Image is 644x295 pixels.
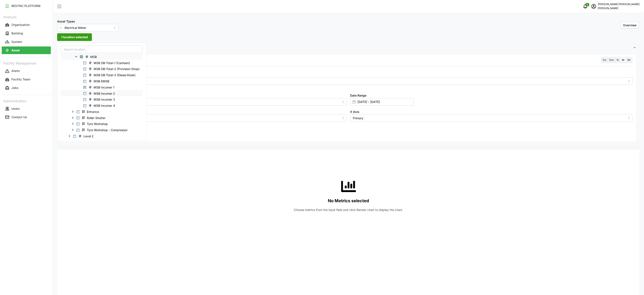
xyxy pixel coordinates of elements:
a: Asset [2,46,51,55]
span: MSB Incomer 4 [94,104,115,108]
input: Select metric [72,79,625,83]
span: Select MSB DB-Total-2 (Provision Shop) [83,68,86,70]
span: MSB EMSB [87,79,112,84]
span: 0 [587,3,588,6]
span: MSB Incomer 3 [87,97,118,102]
span: Tyre Workshop - Compressor [80,127,130,132]
button: Users [2,105,51,112]
p: Facility Team [11,77,30,81]
p: Asset [11,48,20,52]
label: X Axis [350,110,360,114]
span: Tyre Workshop [87,122,108,126]
a: Users [2,104,51,113]
button: notifications [581,2,590,11]
input: Select Y axis [64,114,347,122]
a: Organisation [2,21,51,29]
p: Facility Management [2,60,51,66]
span: Select Level 2 [73,135,76,138]
span: Settings [61,43,633,53]
span: Select Entrance [77,110,79,113]
span: MSB [83,54,100,59]
span: Select Tyre Workshop - Compressor [77,129,79,132]
span: 15m [609,58,614,62]
button: Alerts [2,67,51,75]
p: Jobs [11,86,18,90]
span: MSB DB-Total-2 (Provision Shop) [87,66,143,71]
span: 5m [603,58,607,62]
span: Roller Shutter [87,116,105,120]
p: Organisation [11,23,30,27]
p: System [11,40,22,44]
p: RESYNC PLATFORM [11,4,40,8]
p: No Metrics selected [328,197,369,204]
p: [PERSON_NAME] [PERSON_NAME] [598,2,640,6]
button: 1 location selected [57,33,92,41]
span: MSB Incomer 2 [87,91,118,96]
span: MSB Incomer 1 [94,85,114,90]
label: Asset Types [57,19,75,24]
button: RESYNC PLATFORM [2,2,51,10]
p: Administration [2,98,51,104]
span: Select MSB [80,55,83,58]
button: schedule [590,2,598,11]
a: Building [2,29,51,38]
span: MSB DB-Total-3 (Diesel Kiosk) [87,72,138,77]
span: MSB Incomer 3 [94,97,115,102]
a: RESYNC PLATFORM [2,2,51,10]
span: Overview [623,23,637,27]
span: Tyre Workshop [80,121,111,126]
button: Organisation [2,21,51,29]
span: Roller Shutter [80,115,108,120]
button: Settings [57,43,640,53]
span: Select MSB Incomer 1 [83,86,86,89]
span: Level 2 [77,133,97,139]
button: Jobs [2,84,51,92]
span: Select Tyre Workshop [77,123,79,125]
span: 1M [627,58,631,62]
span: Select MSB Incomer 4 [83,104,86,107]
a: Alerts [2,67,51,75]
span: Level 2 [83,134,94,138]
div: 1 location selected [57,43,146,141]
p: [PERSON_NAME] [598,6,640,10]
span: Select MSB Incomer 3 [83,98,86,101]
span: MSB DB-Total-3 (Diesel Kiosk) [94,73,136,77]
button: Contact Us [2,113,51,121]
a: System [2,38,51,46]
span: MSB Incomer 2 [94,91,115,96]
span: MSB Incomer 1 [87,85,117,90]
span: MSB [90,55,97,59]
p: Users [11,107,20,111]
p: Building [11,31,23,35]
span: Tyre Workshop - Compressor [87,128,127,132]
input: Select chart type [64,98,347,106]
input: Select X axis [350,114,633,122]
a: Jobs [2,84,51,92]
button: Facility Team [2,76,51,83]
span: MSB Incomer 4 [87,103,118,108]
span: 1h [617,58,619,62]
span: Entrance [87,110,99,114]
span: 1D [622,58,625,62]
span: 1 location selected [61,34,88,41]
span: MSB DB-Total-1 (Canteen) [94,61,130,65]
button: Asset [2,46,51,54]
span: Select MSB DB-Total-3 (Diesel Kiosk) [83,74,86,77]
p: Alerts [11,69,20,73]
button: Building [2,29,51,37]
p: Analysis [2,14,51,20]
span: Entrance [80,109,102,114]
span: MSB DB-Total-1 (Canteen) [87,60,133,65]
a: Facility Team [2,75,51,84]
input: Select date range [350,98,414,106]
input: Search location... [61,45,143,53]
a: Contact Us [2,113,51,121]
span: Select MSB DB-Total-1 (Canteen) [83,62,86,64]
span: Select MSB Incomer 2 [83,92,86,95]
p: *You can only select a maximum of 5 metrics [64,86,633,89]
label: Date Range [350,93,367,98]
span: Select Roller Shutter [77,117,79,119]
p: Choose metrics from the input field and click Render chart to display the chart. [294,208,403,212]
div: Settings [57,53,640,147]
button: System [2,38,51,46]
